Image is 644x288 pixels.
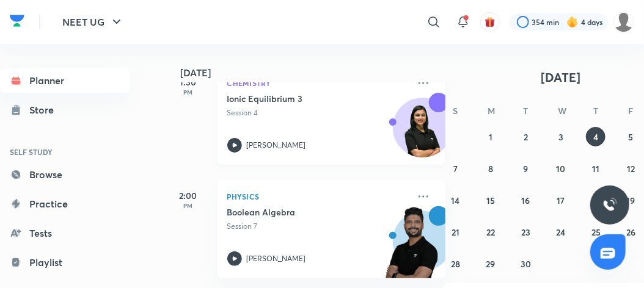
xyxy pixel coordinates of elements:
[516,190,536,210] button: September 16, 2025
[556,163,565,175] abbr: September 10, 2025
[592,163,599,175] abbr: September 11, 2025
[621,159,641,178] button: September 12, 2025
[446,254,466,273] button: September 28, 2025
[524,163,529,175] abbr: September 9, 2025
[621,222,641,242] button: September 26, 2025
[488,163,493,175] abbr: September 8, 2025
[489,131,492,143] abbr: September 1, 2025
[541,69,581,85] span: [DATE]
[453,105,458,117] abbr: Sunday
[551,159,571,178] button: September 10, 2025
[586,159,606,178] button: September 11, 2025
[453,163,458,175] abbr: September 7, 2025
[551,190,571,210] button: September 17, 2025
[227,221,409,232] p: Session 7
[446,190,466,210] button: September 14, 2025
[524,105,529,117] abbr: Tuesday
[586,222,606,242] button: September 25, 2025
[591,195,600,206] abbr: September 18, 2025
[452,195,460,206] abbr: September 14, 2025
[551,222,571,242] button: September 24, 2025
[516,222,536,242] button: September 23, 2025
[247,140,306,151] p: [PERSON_NAME]
[621,190,641,210] button: September 19, 2025
[626,226,635,238] abbr: September 26, 2025
[247,253,306,264] p: [PERSON_NAME]
[621,127,641,146] button: September 5, 2025
[393,104,452,163] img: Avatar
[627,195,635,206] abbr: September 19, 2025
[164,202,213,209] p: PM
[446,222,466,242] button: September 21, 2025
[586,190,606,210] button: September 18, 2025
[558,105,566,117] abbr: Wednesday
[521,226,530,238] abbr: September 23, 2025
[516,127,536,146] button: September 2, 2025
[602,198,617,212] img: ttu
[556,226,565,238] abbr: September 24, 2025
[10,12,24,30] img: Company Logo
[593,131,598,143] abbr: September 4, 2025
[480,12,500,32] button: avatar
[481,159,500,178] button: September 8, 2025
[521,258,531,270] abbr: September 30, 2025
[593,105,598,117] abbr: Thursday
[629,105,634,117] abbr: Friday
[164,189,213,202] h5: 2:00
[591,226,601,238] abbr: September 25, 2025
[566,16,579,28] img: streak
[558,131,563,143] abbr: September 3, 2025
[551,127,571,146] button: September 3, 2025
[486,258,496,270] abbr: September 29, 2025
[516,254,536,273] button: September 30, 2025
[451,258,460,270] abbr: September 28, 2025
[488,105,495,117] abbr: Monday
[516,159,536,178] button: September 9, 2025
[486,195,495,206] abbr: September 15, 2025
[586,127,606,146] button: September 4, 2025
[10,12,24,33] a: Company Logo
[486,226,495,238] abbr: September 22, 2025
[55,10,131,34] button: NEET UG
[524,131,528,143] abbr: September 2, 2025
[227,93,379,105] h5: Ionic Equilibrium 3
[481,222,500,242] button: September 22, 2025
[613,12,634,32] img: Nishi raghuwanshi
[227,189,409,204] p: Physics
[452,226,459,238] abbr: September 21, 2025
[557,195,565,206] abbr: September 17, 2025
[481,127,500,146] button: September 1, 2025
[485,16,496,27] img: avatar
[29,103,61,117] div: Store
[481,190,500,210] button: September 15, 2025
[627,163,635,175] abbr: September 12, 2025
[227,206,379,218] h5: Boolean Algebra
[522,195,530,206] abbr: September 16, 2025
[481,254,500,273] button: September 29, 2025
[181,68,458,77] h4: [DATE]
[446,159,466,178] button: September 7, 2025
[629,131,634,143] abbr: September 5, 2025
[164,88,213,96] p: PM
[227,76,409,90] p: Chemistry
[227,107,409,118] p: Session 4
